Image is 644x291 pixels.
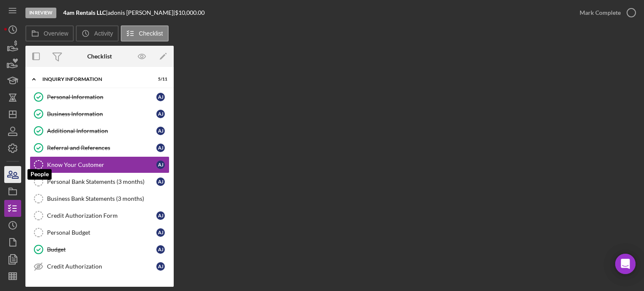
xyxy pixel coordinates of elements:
div: a j [156,228,165,237]
div: 5 / 11 [152,77,167,82]
div: a j [156,144,165,152]
div: Additional Information [47,127,156,134]
a: Business Bank Statements (3 months) [30,190,169,207]
div: adonis [PERSON_NAME] | [108,9,175,16]
button: Mark Complete [571,4,640,21]
button: Overview [25,25,74,42]
div: a j [156,93,165,101]
div: Mark Complete [580,4,621,21]
a: Additional Informationaj [30,122,169,139]
div: In Review [25,8,56,18]
label: Activity [94,30,113,37]
label: Checklist [139,30,163,37]
div: a j [156,211,165,220]
div: Personal Bank Statements (3 months) [47,178,156,185]
a: Personal Informationaj [30,89,169,105]
button: Activity [76,25,118,42]
div: Know Your Customer [47,161,156,168]
div: Checklist [87,53,112,60]
div: a j [156,177,165,186]
button: Checklist [121,25,169,42]
a: Know Your Customeraj [30,156,169,173]
a: Personal Bank Statements (3 months)aj [30,173,169,190]
a: Credit Authorization Formaj [30,207,169,224]
a: Referral and Referencesaj [30,139,169,156]
div: Personal Information [47,94,156,100]
div: Referral and References [47,144,156,151]
div: Open Intercom Messenger [615,254,636,274]
div: | [63,9,108,16]
div: a j [156,245,165,254]
div: $10,000.00 [175,9,207,16]
div: a j [156,161,165,169]
div: a j [156,127,165,135]
div: a j [156,110,165,118]
a: Personal Budgetaj [30,224,169,241]
div: Personal Budget [47,229,156,236]
div: Credit Authorization [47,263,156,270]
b: 4am Rentals LLC [63,9,106,16]
label: Overview [44,30,68,37]
a: Credit Authorizationaj [30,258,169,275]
div: Budget [47,246,156,253]
a: Budgetaj [30,241,169,258]
div: INQUIRY INFORMATION [42,77,146,82]
div: Business Information [47,111,156,117]
div: a j [156,262,165,271]
div: Credit Authorization Form [47,212,156,219]
div: Business Bank Statements (3 months) [47,195,169,202]
a: Business Informationaj [30,105,169,122]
